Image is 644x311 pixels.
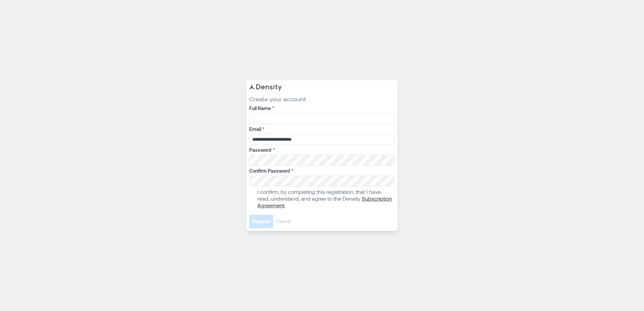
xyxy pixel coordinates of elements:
p: I confirm, by completing this registration, that I have read, understand, and agree to the Density . [257,188,393,209]
span: Cancel [276,218,291,225]
button: Register [249,215,273,228]
label: Full Name [249,105,393,112]
span: Create your account [249,95,395,103]
span: Register [252,218,270,225]
label: Password [249,147,393,153]
label: Confirm Password [249,168,393,174]
label: Email [249,126,393,133]
button: Cancel [273,215,294,228]
a: Subscription Agreement [257,195,392,208]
